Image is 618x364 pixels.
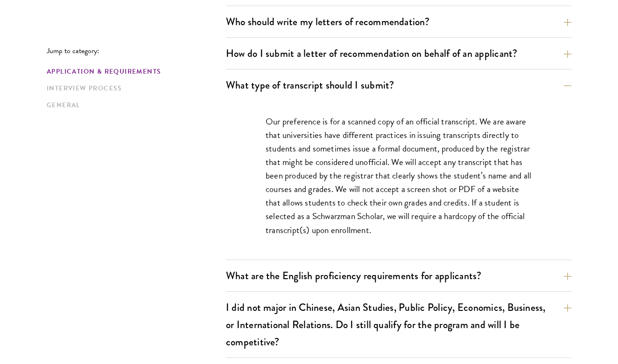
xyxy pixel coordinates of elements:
button: How do I submit a letter of recommendation on behalf of an applicant? [226,43,571,64]
a: General [47,100,220,110]
a: Interview Process [47,83,220,93]
a: Application & Requirements [47,67,220,76]
button: I did not major in Chinese, Asian Studies, Public Policy, Economics, Business, or International R... [226,297,571,352]
p: Our preference is for a scanned copy of an official transcript. We are aware that universities ha... [266,115,532,237]
p: Jump to category: [47,47,226,55]
button: What type of transcript should I submit? [226,75,571,96]
button: Who should write my letters of recommendation? [226,11,571,32]
button: What are the English proficiency requirements for applicants? [226,265,571,286]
